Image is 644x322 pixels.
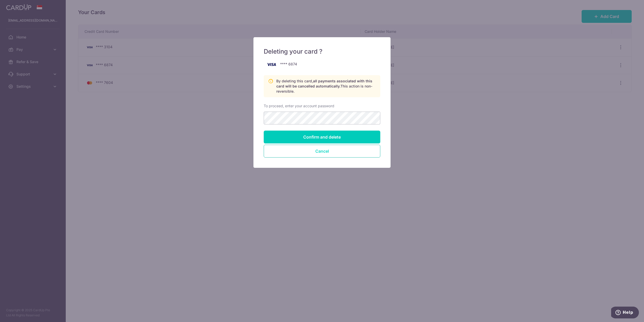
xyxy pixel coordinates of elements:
[276,79,376,94] p: By deleting this card, This action is non-reversible.
[264,60,279,69] img: visa-761abec96037c8ab836742a37ff580f5eed1c99042f5b0e3b4741c5ac3fec333.png
[264,145,380,158] button: Close
[276,79,372,88] span: all payments associated with this card will be cancelled automatically.
[264,103,334,109] label: To proceed, enter your account password
[611,307,639,319] iframe: Opens a widget where you can find more information
[264,47,380,56] h5: Deleting your card ?
[264,131,380,143] input: Confirm and delete
[12,4,22,8] span: Help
